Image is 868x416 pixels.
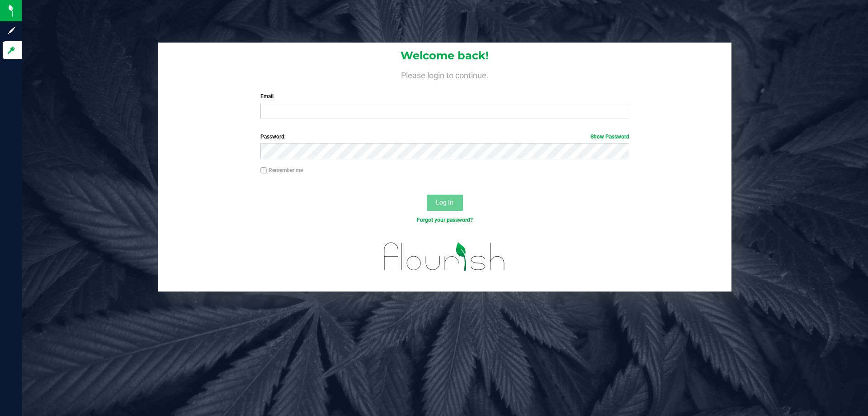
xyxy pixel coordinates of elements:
[373,234,516,280] img: flourish_logo.svg
[427,195,463,211] button: Log In
[260,167,267,174] input: Remember me
[436,199,453,206] span: Log In
[590,134,629,140] a: Show Password
[158,69,731,80] h4: Please login to continue.
[260,166,303,174] label: Remember me
[260,134,284,140] span: Password
[260,92,629,100] label: Email
[7,26,16,35] inline-svg: Sign up
[7,46,16,55] inline-svg: Log in
[417,217,473,223] a: Forgot your password?
[158,50,731,62] h1: Welcome back!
